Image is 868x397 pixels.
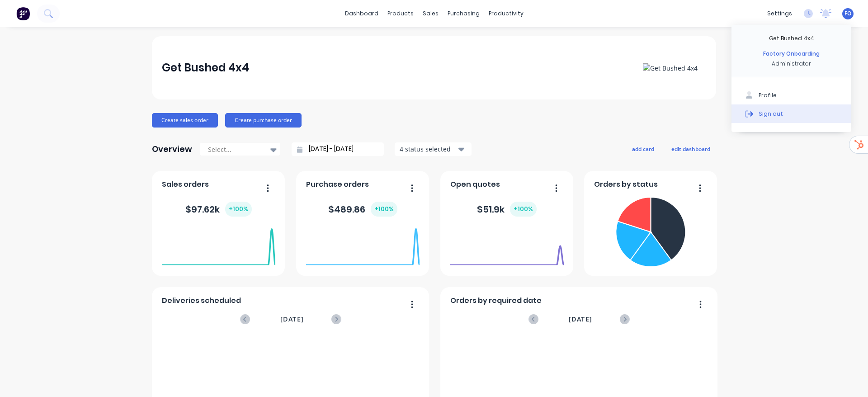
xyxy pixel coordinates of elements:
button: 4 status selected [395,142,472,156]
div: $ 97.62k [185,202,252,217]
div: sales [418,7,443,20]
button: Sign out [731,104,851,123]
div: $ 489.86 [328,202,397,217]
a: dashboard [340,7,383,20]
button: edit dashboard [665,143,716,155]
img: Factory [16,7,30,20]
div: productivity [484,7,528,20]
div: $ 51.9k [477,202,537,217]
button: add card [626,143,660,155]
span: [DATE] [569,314,592,324]
span: FO [844,9,851,18]
div: + 100 % [371,202,397,217]
img: Get Bushed 4x4 [643,63,698,73]
div: products [383,7,418,20]
div: Overview [152,140,192,158]
div: Get Bushed 4x4 [769,34,814,43]
div: settings [763,7,797,20]
div: 4 status selected [400,144,457,154]
span: Open quotes [450,179,500,190]
button: Create purchase order [225,113,302,128]
div: Profile [759,91,777,99]
span: Orders by status [594,179,658,190]
div: purchasing [443,7,484,20]
div: Administrator [772,60,811,68]
div: Sign out [759,109,783,118]
span: Sales orders [162,179,209,190]
div: Factory Onboarding [763,50,820,58]
div: + 100 % [225,202,252,217]
button: Create sales order [152,113,218,128]
button: Profile [731,86,851,104]
span: [DATE] [280,314,304,324]
div: + 100 % [510,202,537,217]
div: Get Bushed 4x4 [162,59,249,77]
span: Purchase orders [306,179,369,190]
